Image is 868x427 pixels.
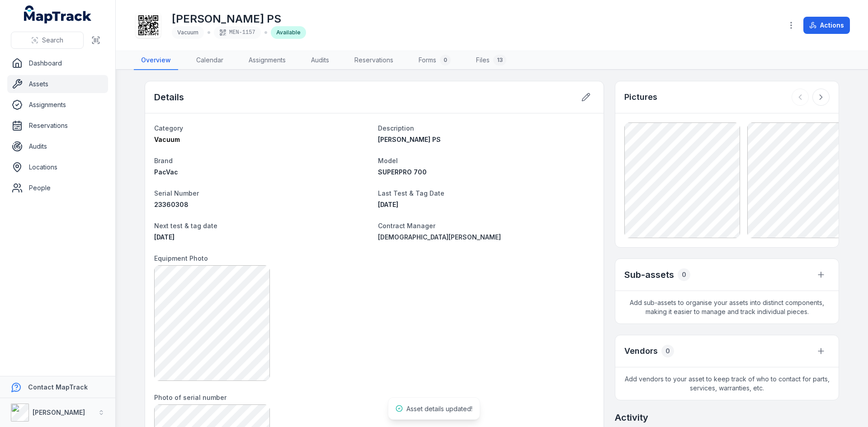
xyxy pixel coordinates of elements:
a: [DEMOGRAPHIC_DATA][PERSON_NAME] [378,233,594,242]
h2: Details [154,91,184,103]
span: Search [42,36,63,45]
a: Files13 [469,51,514,70]
div: 13 [493,55,506,66]
span: Serial Number [154,189,199,197]
a: Overview [134,51,178,70]
span: PacVac [154,168,178,176]
strong: [PERSON_NAME] [33,408,85,416]
a: Dashboard [7,54,108,72]
h2: Activity [615,411,648,424]
a: Reservations [347,51,401,70]
span: SUPERPRO 700 [378,168,427,176]
a: Assets [7,75,108,93]
span: Contract Manager [378,222,435,230]
h2: Sub-assets [624,268,674,281]
span: Vacuum [154,136,180,143]
time: 8/6/2025, 12:25:00 AM [378,201,398,208]
span: Last Test & Tag Date [378,189,444,197]
h3: Pictures [624,91,657,103]
div: Available [271,26,306,39]
span: Brand [154,157,173,164]
span: [PERSON_NAME] PS [378,136,441,143]
span: Add sub-assets to organise your assets into distinct components, making it easier to manage and t... [615,291,839,324]
button: Actions [803,17,850,34]
span: Category [154,124,183,132]
span: [DATE] [154,233,175,241]
span: Description [378,124,414,132]
span: Asset details updated! [406,405,472,413]
a: Locations [7,158,108,176]
button: Search [11,32,84,49]
span: Equipment Photo [154,254,208,262]
a: Reservations [7,117,108,135]
span: Next test & tag date [154,222,217,230]
a: People [7,179,108,197]
a: Audits [7,137,108,155]
span: Model [378,157,398,164]
strong: Contact MapTrack [28,383,88,391]
h3: Vendors [624,345,658,357]
span: 23360308 [154,201,189,208]
span: [DATE] [378,201,398,208]
a: Forms0 [411,51,458,70]
div: 0 [678,268,690,281]
div: MEN-1157 [214,26,261,39]
span: Vacuum [177,29,198,36]
span: Add vendors to your asset to keep track of who to contact for parts, services, warranties, etc. [615,367,839,400]
a: Assignments [7,96,108,114]
a: Assignments [241,51,293,70]
time: 2/6/2026, 12:25:00 AM [154,233,175,241]
a: Calendar [189,51,231,70]
div: 0 [661,345,674,357]
h1: [PERSON_NAME] PS [172,12,306,26]
div: 0 [440,55,451,66]
span: Photo of serial number [154,394,226,401]
a: MapTrack [24,5,92,23]
a: Audits [304,51,336,70]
